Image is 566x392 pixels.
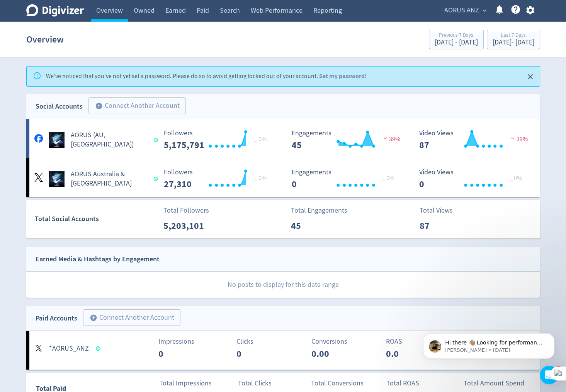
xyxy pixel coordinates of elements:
[556,366,562,372] span: 1
[481,7,488,14] span: expand_more
[444,4,479,17] span: AORUS ANZ
[435,32,478,39] div: Previous 7 Days
[493,39,534,46] div: [DATE] - [DATE]
[154,177,160,181] span: Data last synced: 1 Oct 2025, 2:02pm (AEST)
[493,32,534,39] div: Last 7 Days
[487,30,540,49] button: Last 7 Days[DATE]- [DATE]
[540,366,558,384] iframe: Intercom live chat
[26,27,64,52] h1: Overview
[96,346,102,351] span: Data last synced: 1 Oct 2025, 1:01pm (AEST)
[429,30,484,49] button: Previous 7 Days[DATE] - [DATE]
[154,138,160,142] span: Data last synced: 1 Oct 2025, 9:01am (AEST)
[411,317,566,371] iframe: Intercom notifications message
[442,4,488,17] button: AORUS ANZ
[435,39,478,46] div: [DATE] - [DATE]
